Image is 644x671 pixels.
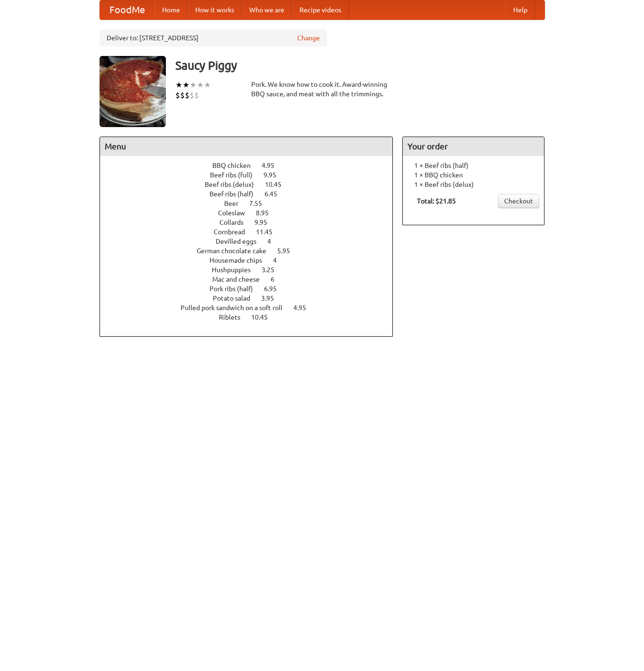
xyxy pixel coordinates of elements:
[190,90,194,101] li: $
[219,313,250,321] span: Riblets
[181,304,324,312] a: Pulled pork sandwich on a soft roll 4.95
[264,285,286,293] span: 6.95
[175,56,545,75] h3: Saucy Piggy
[254,219,277,226] span: 9.95
[209,257,272,264] span: Housemade chips
[214,228,290,236] a: Cornbread 11.45
[213,294,260,302] span: Potato salad
[194,90,199,101] li: $
[261,294,283,302] span: 3.95
[212,276,269,283] span: Mac and cheese
[224,200,280,207] a: Beer 7.55
[271,276,284,283] span: 6
[219,219,285,226] a: Collards 9.95
[181,304,292,312] span: Pulled pork sandwich on a soft roll
[212,266,292,274] a: Hushpuppies 3.25
[154,0,188,19] a: Home
[185,90,190,101] li: $
[212,162,260,169] span: BBQ chicken
[205,181,263,188] span: Beef ribs (delux)
[498,194,539,208] a: Checkout
[100,29,327,46] div: Deliver to: [STREET_ADDRESS]
[180,90,185,101] li: $
[293,304,316,312] span: 4.95
[205,181,299,188] a: Beef ribs (delux) 10.45
[408,161,539,170] li: 1 × Beef ribs (half)
[265,181,291,188] span: 10.45
[249,200,272,207] span: 7.55
[263,171,286,179] span: 9.95
[219,313,285,321] a: Riblets 10.45
[224,200,248,207] span: Beer
[100,137,393,156] h4: Menu
[267,238,281,245] span: 4
[197,247,276,255] span: German chocolate cake
[213,294,291,302] a: Potato salad 3.95
[277,247,299,255] span: 5.95
[188,0,242,19] a: How it works
[175,80,182,90] li: ★
[100,56,166,127] img: angular.jpg
[175,90,180,101] li: $
[408,170,539,180] li: 1 × BBQ chicken
[214,228,254,236] span: Cornbread
[216,238,289,245] a: Devilled eggs 4
[251,313,277,321] span: 10.45
[182,80,190,90] li: ★
[212,276,292,283] a: Mac and cheese 6
[256,228,282,236] span: 11.45
[262,162,284,169] span: 4.95
[209,285,294,293] a: Pork ribs (half) 6.95
[256,209,278,217] span: 8.95
[506,0,535,19] a: Help
[212,162,292,169] a: BBQ chicken 4.95
[273,257,286,264] span: 4
[408,180,539,189] li: 1 × Beef ribs (delux)
[264,190,287,198] span: 6.45
[197,247,308,255] a: German chocolate cake 5.95
[100,0,154,19] a: FoodMe
[218,209,254,217] span: Coleslaw
[209,190,295,198] a: Beef ribs (half) 6.45
[209,285,263,293] span: Pork ribs (half)
[210,171,262,179] span: Beef ribs (full)
[212,266,260,274] span: Hushpuppies
[190,80,197,90] li: ★
[218,209,286,217] a: Coleslaw 8.95
[292,0,349,19] a: Recipe videos
[204,80,211,90] li: ★
[242,0,292,19] a: Who we are
[251,80,393,99] div: Pork. We know how to cook it. Award-winning BBQ sauce, and meat with all the trimmings.
[262,266,284,274] span: 3.25
[209,190,263,198] span: Beef ribs (half)
[209,257,294,264] a: Housemade chips 4
[210,171,294,179] a: Beef ribs (full) 9.95
[219,219,253,226] span: Collards
[297,33,320,43] a: Change
[403,137,544,156] h4: Your order
[216,238,266,245] span: Devilled eggs
[417,197,456,205] b: Total: $21.85
[197,80,204,90] li: ★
